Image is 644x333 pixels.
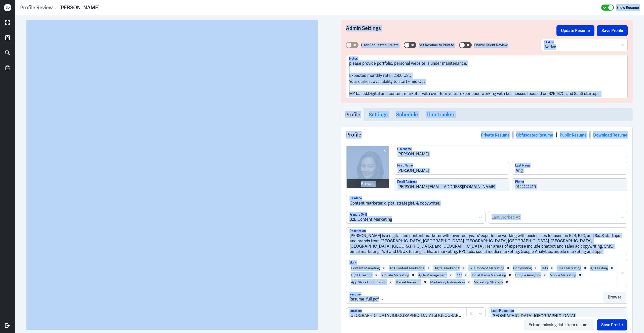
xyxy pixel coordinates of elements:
div: Remove A/B Testing [609,265,615,271]
div: UI/UX TestingRemove UI/UX Testing [349,272,380,279]
div: Market ResearchRemove Market Research [394,279,428,286]
button: Save Profile [597,25,628,36]
input: Email Address [394,179,509,191]
div: A/B Testing [589,265,609,271]
div: Marketing AutomationRemove Marketing Automation [428,279,472,286]
input: Last Name [512,162,627,174]
div: UI/UX Testing [350,272,374,278]
a: Public Resume [560,132,587,138]
button: Extract missing data from resume [524,319,594,330]
div: Profile [341,126,632,143]
textarea: [PERSON_NAME] is a digital and content marketer with over four years' experience working with bus... [346,228,627,255]
a: Profile Review [20,4,53,11]
div: Google AnalyticsRemove Google Analytics [513,272,548,279]
h3: Profile [345,112,360,118]
div: B2C Content Marketing [467,265,505,271]
div: Remove Email Marketing [582,265,588,271]
div: [PERSON_NAME] [59,4,100,11]
div: Remove App Store Optimization [388,279,393,285]
div: Remove Agile Management [448,272,453,278]
div: Affiliate Marketing [380,272,410,278]
input: Headline [346,195,627,207]
div: Browse [361,181,375,187]
label: Show Resume [616,4,639,11]
iframe: https://ppcdn.hiredigital.com/register/80719647/resumes/778905017/Resume_full.pdf?Expires=1759851... [26,20,318,328]
div: Digital Marketing [432,265,461,271]
div: Market Research [394,279,422,285]
div: Remove Content Marketing [381,265,386,271]
div: Remove Affiliate Marketing [410,272,416,278]
button: Update Resume [556,25,594,36]
p: › [53,4,59,11]
div: Remove Market Research [422,279,428,285]
div: Copywriting [512,265,533,271]
a: Download Resume [593,132,627,138]
div: Remove Digital Marketing [461,265,466,271]
div: Agile Management [417,272,448,278]
div: Remove Copywriting [533,265,538,271]
div: Remove B2B Content Marketing [426,265,431,271]
div: Remove Mobile Marketing [577,272,583,278]
div: B2B Content Marketing [387,265,426,271]
input: Phone [512,179,627,191]
div: Content Marketing [350,265,381,271]
div: Digital MarketingRemove Digital Marketing [432,264,467,272]
div: Resume_full.pdf [349,296,379,302]
div: A/B TestingRemove A/B Testing [588,264,615,272]
div: B2B Content MarketingRemove B2B Content Marketing [387,264,432,272]
div: Mobile MarketingRemove Mobile Marketing [548,272,583,279]
div: Email MarketingRemove Email Marketing [555,264,588,272]
div: J D [4,4,11,11]
label: Enable Talent Review [474,43,508,48]
div: Social Media Marketing [469,272,507,278]
div: Content MarketingRemove Content Marketing [349,264,387,272]
p: MY based;Digital and content marketer with over four years' experience working with businesses fo... [349,91,624,97]
div: Google Analytics [514,272,542,278]
div: Agile ManagementRemove Agile Management [416,272,454,279]
div: PPC [454,272,463,278]
p: Expected monthly rate : 2500 USD [349,73,624,79]
div: Remove Google Analytics [542,272,547,278]
div: CopywritingRemove Copywriting [511,264,539,272]
div: B2C Content MarketingRemove B2C Content Marketing [467,264,511,272]
div: Marketing Automation [429,279,466,285]
div: App Store Optimization [350,279,388,285]
div: PPCRemove PPC [454,272,469,279]
a: Obfuscated Resume [516,132,553,138]
div: | | | [481,131,627,139]
h3: Schedule [396,112,418,118]
p: please provide portfolio. personal website is under maintenance. [349,60,624,66]
div: CMSRemove CMS [539,264,555,272]
div: Social Media MarketingRemove Social Media Marketing [469,272,513,279]
div: Remove CMS [549,265,554,271]
div: CMS [539,265,549,271]
label: User Requested Private [361,43,399,48]
div: Remove B2C Content Marketing [505,265,511,271]
button: Save Profile [597,319,627,330]
img: debbie-ang.jpg [347,146,389,188]
div: Mobile Marketing [548,272,577,278]
h3: Timetracker [426,112,455,118]
input: Last IP Location [488,308,627,320]
div: Remove PPC [463,272,468,278]
div: Marketing StrategyRemove Marketing Strategy [472,279,510,286]
p: Your earliest availability to start - mid Oct [349,79,624,85]
div: Remove UI/UX Testing [374,272,379,278]
div: Remove Marketing Automation [466,279,471,285]
button: Browse [603,292,626,303]
h3: Settings [369,112,388,118]
input: Username [394,146,627,158]
div: Marketing Strategy [472,279,504,285]
div: Remove Marketing Strategy [504,279,510,285]
div: Remove Social Media Marketing [507,272,513,278]
h3: Admin Settings [346,25,556,36]
div: App Store OptimizationRemove App Store Optimization [349,279,394,286]
div: Affiliate MarketingRemove Affiliate Marketing [380,272,416,279]
div: Email Marketing [555,265,582,271]
input: First Name [394,162,509,174]
a: Private Resume [481,132,510,138]
label: Set Resume to Private [419,43,454,48]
